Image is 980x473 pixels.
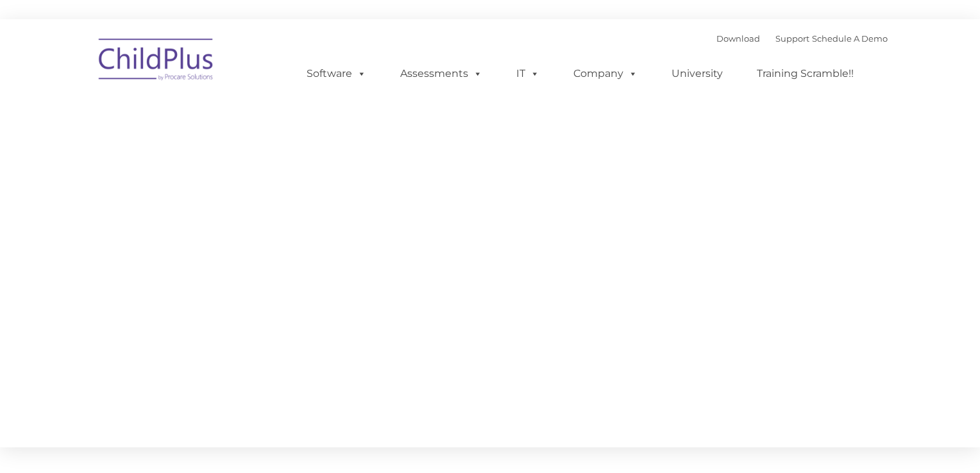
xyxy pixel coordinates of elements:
img: ChildPlus by Procare Solutions [92,29,221,94]
a: Support [775,33,809,44]
a: Training Scramble!! [744,61,866,87]
font: | [716,33,888,44]
a: IT [503,61,552,87]
a: Company [561,61,650,87]
a: Software [294,61,379,87]
a: University [659,61,736,87]
a: Download [716,33,760,44]
a: Schedule A Demo [812,33,888,44]
a: Assessments [387,61,495,87]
